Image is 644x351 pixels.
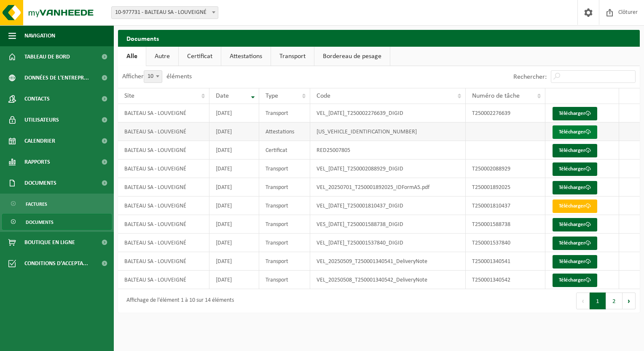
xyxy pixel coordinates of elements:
[623,292,636,309] button: Next
[216,93,229,99] span: Date
[118,271,209,289] td: BALTEAU SA - LOUVEIGNÉ
[310,271,466,289] td: VEL_20250508_T250001340542_DeliveryNote
[466,178,545,197] td: T250001892025
[317,93,330,99] span: Code
[24,67,89,88] span: Données de l'entrepr...
[24,25,55,46] span: Navigation
[466,271,545,289] td: T250001340542
[111,6,218,19] span: 10-977731 - BALTEAU SA - LOUVEIGNÉ
[553,199,597,213] a: Télécharger
[118,160,209,178] td: BALTEAU SA - LOUVEIGNÉ
[26,196,47,212] span: Factures
[314,47,390,66] a: Bordereau de pesage
[24,46,70,67] span: Tableau de bord
[271,47,314,66] a: Transport
[118,47,146,66] a: Alle
[466,215,545,234] td: T250001588738
[24,232,75,253] span: Boutique en ligne
[179,47,221,66] a: Certificat
[553,107,597,120] a: Télécharger
[310,104,466,122] td: VEL_[DATE]_T250002276639_DIGID
[118,252,209,271] td: BALTEAU SA - LOUVEIGNÉ
[310,252,466,271] td: VEL_20250509_T250001340541_DeliveryNote
[209,122,259,141] td: [DATE]
[553,162,597,176] a: Télécharger
[112,7,218,19] span: 10-977731 - BALTEAU SA - LOUVEIGNÉ
[24,152,50,173] span: Rapports
[310,178,466,197] td: VEL_20250701_T250001892025_IDFormA5.pdf
[466,104,545,122] td: T250002276639
[118,104,209,122] td: BALTEAU SA - LOUVEIGNÉ
[553,125,597,139] a: Télécharger
[576,292,590,309] button: Previous
[118,122,209,141] td: BALTEAU SA - LOUVEIGNÉ
[553,255,597,269] a: Télécharger
[259,252,310,271] td: Transport
[122,73,192,80] label: Afficher éléments
[118,30,640,46] h2: Documents
[466,252,545,271] td: T250001340541
[209,234,259,252] td: [DATE]
[118,178,209,197] td: BALTEAU SA - LOUVEIGNÉ
[310,160,466,178] td: VEL_[DATE]_T250002088929_DIGID
[124,93,134,99] span: Site
[209,252,259,271] td: [DATE]
[553,181,597,194] a: Télécharger
[209,141,259,160] td: [DATE]
[259,234,310,252] td: Transport
[209,215,259,234] td: [DATE]
[24,173,56,194] span: Documents
[209,178,259,197] td: [DATE]
[24,130,55,152] span: Calendrier
[259,104,310,122] td: Transport
[209,104,259,122] td: [DATE]
[606,292,623,309] button: 2
[118,215,209,234] td: BALTEAU SA - LOUVEIGNÉ
[259,178,310,197] td: Transport
[259,160,310,178] td: Transport
[144,71,162,82] span: 10
[310,197,466,215] td: VEL_[DATE]_T250001810437_DIGID
[590,292,606,309] button: 1
[310,234,466,252] td: VEL_[DATE]_T250001537840_DIGID
[209,197,259,215] td: [DATE]
[259,197,310,215] td: Transport
[513,74,547,80] label: Rechercher:
[472,93,520,99] span: Numéro de tâche
[266,93,278,99] span: Type
[259,271,310,289] td: Transport
[553,237,597,250] a: Télécharger
[466,197,545,215] td: T250001810437
[24,253,88,274] span: Conditions d'accepta...
[24,88,50,109] span: Contacts
[310,141,466,160] td: RED25007805
[310,215,466,234] td: VES_[DATE]_T250001588738_DIGID
[466,160,545,178] td: T250002088929
[26,214,54,230] span: Documents
[259,215,310,234] td: Transport
[118,197,209,215] td: BALTEAU SA - LOUVEIGNÉ
[118,234,209,252] td: BALTEAU SA - LOUVEIGNÉ
[259,141,310,160] td: Certificat
[2,196,112,212] a: Factures
[209,160,259,178] td: [DATE]
[118,141,209,160] td: BALTEAU SA - LOUVEIGNÉ
[122,293,234,308] div: Affichage de l'élément 1 à 10 sur 14 éléments
[221,47,271,66] a: Attestations
[259,122,310,141] td: Attestations
[466,234,545,252] td: T250001537840
[146,47,178,66] a: Autre
[310,122,466,141] td: [US_VEHICLE_IDENTIFICATION_NUMBER]
[2,214,112,230] a: Documents
[553,274,597,287] a: Télécharger
[144,70,162,83] span: 10
[553,218,597,231] a: Télécharger
[24,109,59,130] span: Utilisateurs
[553,144,597,157] a: Télécharger
[209,271,259,289] td: [DATE]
